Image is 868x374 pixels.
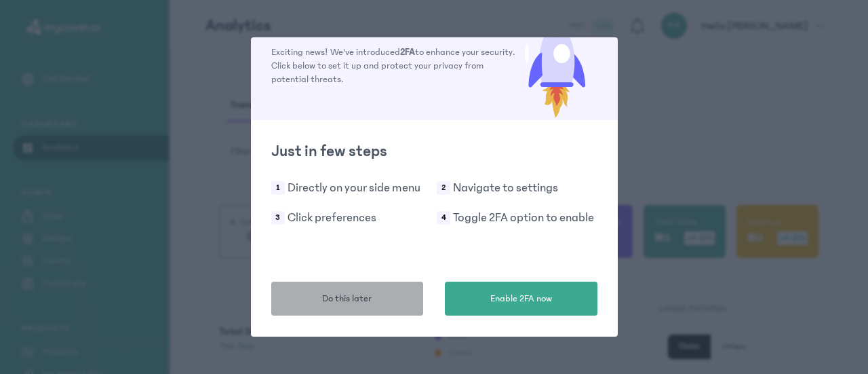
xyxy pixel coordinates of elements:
[288,179,420,198] p: Directly on your side menu
[437,181,450,195] span: 2
[453,179,558,198] p: Navigate to settings
[271,211,285,225] span: 3
[271,141,597,162] h2: Just in few steps
[322,292,372,306] span: Do this later
[437,211,450,225] span: 4
[400,47,415,58] span: 2FA
[288,208,376,227] p: Click preferences
[271,181,285,195] span: 1
[490,292,552,306] span: Enable 2FA now
[271,282,424,316] button: Do this later
[271,45,516,86] p: Exciting news! We've introduced to enhance your security. Click below to set it up and protect yo...
[453,208,594,227] p: Toggle 2FA option to enable
[445,282,597,316] button: Enable 2FA now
